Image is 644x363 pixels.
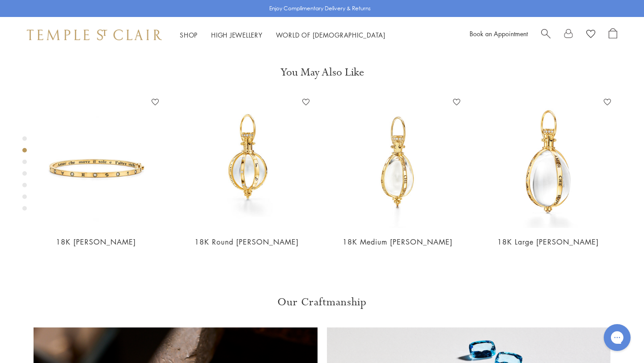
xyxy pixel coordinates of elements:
[180,30,386,41] nav: Main navigation
[586,28,595,42] a: View Wishlist
[541,28,551,42] a: Search
[34,295,610,309] h3: Our Craftmanship
[331,95,464,228] img: P51825-E18ASTRID
[30,95,162,228] img: B71825-ASTRIDSM
[497,237,599,247] a: 18K Large [PERSON_NAME]
[599,321,635,354] iframe: Gorgias live chat messenger
[343,237,453,247] a: 18K Medium [PERSON_NAME]
[276,30,386,39] a: World of [DEMOGRAPHIC_DATA]World of [DEMOGRAPHIC_DATA]
[180,30,198,39] a: ShopShop
[470,29,528,38] a: Book an Appointment
[180,95,313,228] img: 18K Round Astrid Amulet
[211,30,263,39] a: High JewelleryHigh Jewellery
[482,95,614,228] img: P51825-E27ASTRID
[56,237,136,247] a: 18K [PERSON_NAME]
[36,65,608,80] h3: You May Also Like
[269,4,371,13] p: Enjoy Complimentary Delivery & Returns
[195,237,299,247] a: 18K Round [PERSON_NAME]
[609,28,617,42] a: Open Shopping Bag
[27,30,162,40] img: Temple St. Clair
